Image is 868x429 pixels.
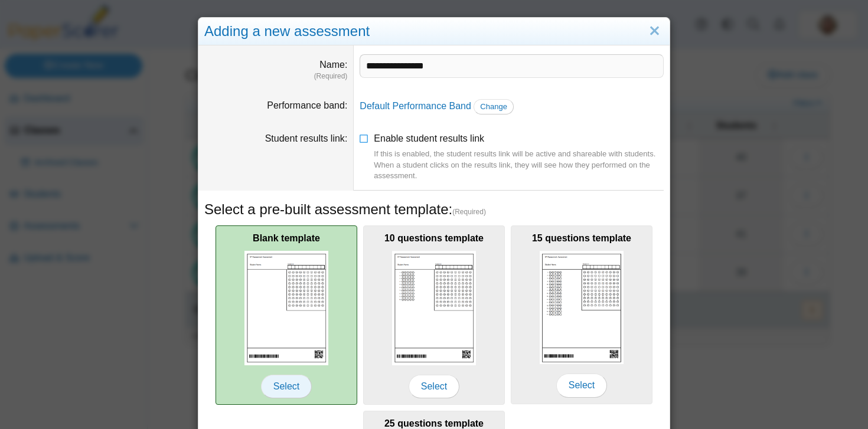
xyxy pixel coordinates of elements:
a: Default Performance Band [360,101,471,111]
span: Select [556,374,607,397]
h5: Select a pre-built assessment template: [204,199,664,220]
b: 25 questions template [384,418,484,428]
span: Select [261,375,312,398]
span: Select [409,375,459,398]
img: scan_sheet_10_questions.png [392,251,476,365]
span: Enable student results link [374,133,664,181]
dfn: (Required) [204,71,347,81]
label: Student results link [265,133,348,143]
img: scan_sheet_15_questions.png [540,251,624,364]
label: Performance band [267,100,347,110]
div: If this is enabled, the student results link will be active and shareable with students. When a s... [374,149,664,181]
span: (Required) [452,207,486,217]
label: Name [319,60,347,70]
div: Adding a new assessment [198,18,670,45]
b: Blank template [253,233,320,243]
a: Change [474,99,514,114]
b: 10 questions template [384,233,484,243]
span: Change [480,102,507,111]
a: Close [645,21,664,41]
img: scan_sheet_blank.png [244,251,328,365]
b: 15 questions template [532,233,631,243]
